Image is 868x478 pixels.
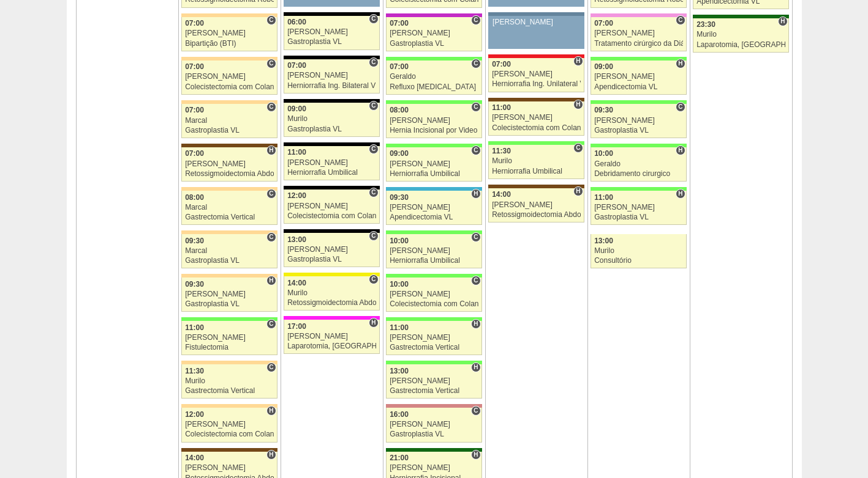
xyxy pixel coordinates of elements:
a: H 13:00 [PERSON_NAME] Gastrectomia Vertical [386,364,481,399]
div: Retossigmoidectomia Abdominal VL [287,299,376,307]
div: [PERSON_NAME] [594,117,683,125]
div: [PERSON_NAME] [287,202,376,210]
span: Consultório [471,276,480,285]
div: [PERSON_NAME] [287,159,376,167]
div: Marcal [185,117,274,125]
div: [PERSON_NAME] [390,377,478,385]
div: Key: Blanc [284,12,379,16]
div: Key: Bartira [181,100,277,104]
div: [PERSON_NAME] [492,114,581,122]
span: 08:00 [390,106,409,114]
a: C 09:30 [PERSON_NAME] Gastroplastia VL [591,104,686,138]
a: H 23:30 Murilo Laparotomia, [GEOGRAPHIC_DATA], Drenagem, Bridas [693,18,788,53]
div: Key: Brasil [386,361,481,364]
a: C 07:00 [PERSON_NAME] Gastroplastia VL [386,17,481,51]
div: [PERSON_NAME] [390,247,478,255]
div: Key: Brasil [591,57,686,61]
span: Consultório [369,188,378,197]
span: Consultório [471,232,480,242]
a: C 07:00 Marcal Gastroplastia VL [181,104,277,138]
div: [PERSON_NAME] [287,246,376,254]
a: C 07:00 [PERSON_NAME] Bipartição (BTI) [181,17,277,51]
div: [PERSON_NAME] [594,73,683,81]
div: Key: Bartira [181,274,277,278]
span: 14:00 [492,190,511,199]
a: [PERSON_NAME] [488,16,584,49]
div: Key: Brasil [386,230,481,234]
div: Key: Bartira [181,13,277,17]
span: 12:00 [185,410,204,419]
a: C 13:00 [PERSON_NAME] Gastroplastia VL [284,233,379,267]
div: Gastroplastia VL [390,430,478,438]
div: Colecistectomia com Colangiografia VL [185,83,274,91]
span: 10:00 [594,149,613,158]
span: 13:00 [287,235,306,244]
span: 11:00 [492,103,511,112]
span: 09:00 [287,105,306,113]
a: C 07:00 [PERSON_NAME] Herniorrafia Ing. Bilateral VL [284,59,379,94]
div: Key: Blanc [284,186,379,189]
span: Consultório [471,102,480,112]
div: Marcal [185,247,274,255]
span: Consultório [266,189,276,199]
div: Key: Blanc [284,229,379,233]
a: 13:00 Murilo Consultório [591,234,686,268]
a: H 11:00 [PERSON_NAME] Gastrectomia Vertical [386,321,481,355]
div: Murilo [696,31,785,39]
span: Consultório [369,144,378,154]
span: 08:00 [185,193,204,202]
div: Retossigmoidectomia Abdominal VL [185,170,274,178]
span: Hospital [266,450,276,460]
a: H 17:00 [PERSON_NAME] Laparotomia, [GEOGRAPHIC_DATA], Drenagem, Bridas VL [284,320,379,354]
div: Colecistectomia com Colangiografia VL [492,124,581,132]
span: Consultório [266,319,276,329]
div: Gastroplastia VL [185,127,274,134]
div: Key: Bartira [181,230,277,234]
div: Gastrectomia Vertical [185,387,274,395]
div: Consultório [594,257,683,265]
div: Murilo [185,377,274,385]
span: 11:00 [390,323,409,332]
span: 21:00 [390,454,409,462]
span: Hospital [573,56,583,66]
a: C 11:30 Murilo Herniorrafia Umbilical [488,145,584,179]
span: Consultório [369,231,378,241]
span: 23:30 [696,20,715,29]
span: Consultório [676,15,685,25]
div: Gastrectomia Vertical [390,387,478,395]
div: Gastroplastia VL [287,38,376,46]
div: Herniorrafia Ing. Bilateral VL [287,82,376,90]
div: Murilo [492,157,581,165]
div: Key: Santa Maria [693,15,788,18]
div: Geraldo [594,160,683,168]
a: C 09:00 [PERSON_NAME] Herniorrafia Umbilical [386,147,481,182]
span: 07:00 [390,62,409,71]
span: 13:00 [594,237,613,245]
span: 07:00 [185,19,204,28]
div: Key: Brasil [591,187,686,191]
a: H 09:30 [PERSON_NAME] Gastroplastia VL [181,278,277,312]
div: Key: Brasil [591,144,686,147]
span: Consultório [471,145,480,155]
span: 07:00 [185,62,204,71]
span: 07:00 [390,19,409,28]
span: 10:00 [390,280,409,289]
a: C 08:00 Marcal Gastrectomia Vertical [181,191,277,225]
a: C 11:00 [PERSON_NAME] Fistulectomia [181,321,277,355]
span: 16:00 [390,410,409,419]
span: 09:00 [594,62,613,71]
div: [PERSON_NAME] [390,334,478,342]
div: [PERSON_NAME] [287,333,376,340]
div: Key: Blanc [284,142,379,146]
div: Key: Bartira [181,361,277,364]
div: Laparotomia, [GEOGRAPHIC_DATA], Drenagem, Bridas VL [287,342,376,350]
span: Consultório [471,59,480,68]
div: Key: Brasil [386,274,481,278]
div: Key: Santa Rita [284,273,379,276]
a: H 07:00 [PERSON_NAME] Retossigmoidectomia Abdominal VL [181,147,277,182]
span: Consultório [369,101,378,111]
span: 11:00 [287,148,306,156]
div: Key: Santa Joana [488,98,584,101]
span: 09:30 [185,280,204,289]
a: C 10:00 [PERSON_NAME] Colecistectomia com Colangiografia VL [386,278,481,312]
